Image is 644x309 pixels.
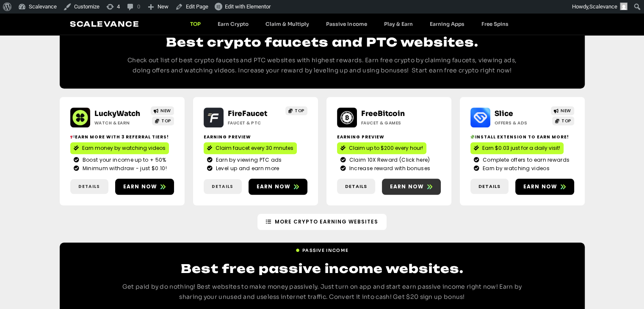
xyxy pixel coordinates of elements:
[119,34,525,50] h2: Best crypto faucets and PTC websites.
[204,179,242,194] a: Details
[80,165,167,172] span: Minimum withdraw - just $0.10!
[478,183,500,190] span: Details
[552,116,574,125] a: TOP
[295,108,304,114] span: TOP
[589,3,617,10] span: Scalevance
[473,21,517,27] a: Free Spins
[214,156,282,164] span: Earn by viewing PTC ads
[70,19,139,28] a: Scalevance
[151,106,174,115] a: NEW
[515,179,574,195] a: Earn now
[212,183,233,190] span: Details
[347,165,430,172] span: Increase reward with bonuses
[80,156,166,164] span: Boost your income up to + 50%
[70,134,174,140] h2: Earn more with 3 referral Tiers!
[160,108,171,114] span: NEW
[421,21,473,27] a: Earning Apps
[349,144,423,152] span: Claim up to $200 every hour!
[481,165,550,172] span: Earn by watching videos
[561,118,571,124] span: TOP
[470,135,475,139] img: 🧩
[94,109,140,118] a: LuckyWatch
[337,179,375,194] a: Details
[204,134,307,140] h2: Earning Preview
[257,183,291,190] span: Earn now
[70,142,169,154] a: Earn money by watching videos
[228,109,267,118] a: FireFaucet
[495,109,513,118] a: Slice
[481,156,569,164] span: Complete offers to earn rewards
[390,183,424,190] span: Earn now
[523,183,558,190] span: Earn now
[382,179,441,195] a: Earn now
[470,142,564,154] a: Earn $0.03 just for a daily visit!
[337,134,441,140] h2: Earning Preview
[119,260,525,277] h2: Best free passive income websites.
[375,21,421,27] a: Play & Earn
[551,106,574,115] a: NEW
[470,179,509,194] a: Details
[70,135,75,139] img: 📢
[216,144,293,152] span: Claim faucet every 30 mnutes
[119,282,525,302] p: Get paid by do nothing! Best websites to make money passively. Just turn on app and start earn pa...
[561,108,571,114] span: NEW
[70,179,108,194] a: Details
[337,142,426,154] a: Claim up to $200 every hour!
[285,106,307,115] a: TOP
[123,183,158,190] span: Earn now
[115,179,174,195] a: Earn now
[361,120,414,126] h2: Faucet & Games
[257,21,318,27] a: Claim & Multiply
[340,156,437,164] a: Claim 10X Reward (Click here)
[204,142,297,154] a: Claim faucet every 30 mnutes
[225,3,271,10] span: Edit with Elementor
[209,21,257,27] a: Earn Crypto
[94,120,147,126] h2: Watch & Earn
[302,247,348,254] span: Passive Income
[257,214,387,230] a: More Crypto earning Websites
[318,21,375,27] a: Passive Income
[161,118,171,124] span: TOP
[82,144,166,152] span: Earn money by watching videos
[78,183,100,190] span: Details
[182,21,517,27] nav: Menu
[249,179,307,195] a: Earn now
[275,218,378,226] span: More Crypto earning Websites
[228,120,281,126] h2: Faucet & PTC
[495,120,547,126] h2: Offers & Ads
[152,116,174,125] a: TOP
[119,55,525,76] p: Check out list of best crypto faucets and PTC websites with highest rewards. Earn free crypto by ...
[470,134,574,140] h2: Install extension to earn more!
[214,165,279,172] span: Level up and earn more
[347,156,430,164] span: Claim 10X Reward (Click here)
[361,109,405,118] a: FreeBitcoin
[296,244,348,254] a: Passive Income
[182,21,209,27] a: TOP
[482,144,560,152] span: Earn $0.03 just for a daily visit!
[345,183,367,190] span: Details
